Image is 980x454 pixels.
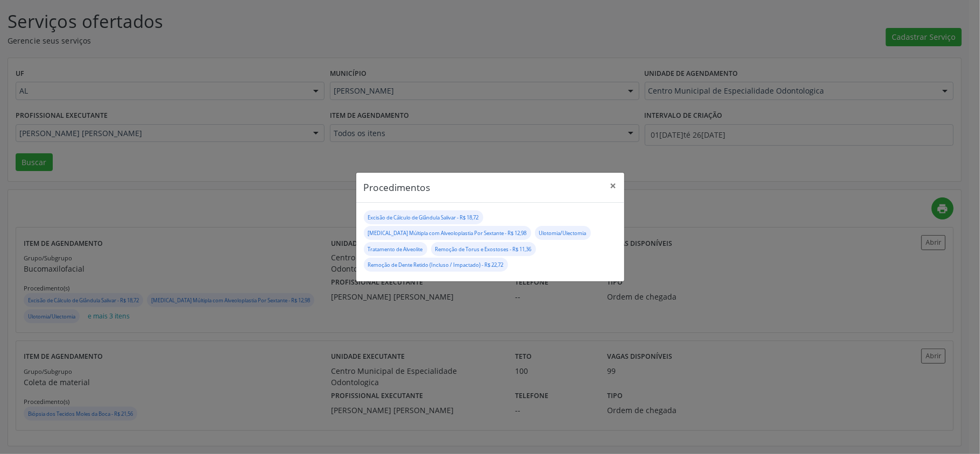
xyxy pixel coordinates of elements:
small: Remoção de Dente Retido (Incluso / Impactado) - R$ 22,72 [368,261,504,268]
small: Ulotomia/Ulectomia [539,230,587,237]
h5: Procedimentos [364,180,431,194]
small: Excisão de Cálculo de Glândula Salivar - R$ 18,72 [368,214,479,221]
small: Tratamento de Alveolite [368,246,423,253]
small: [MEDICAL_DATA] Múltipla com Alveoloplastia Por Sextante - R$ 12,98 [368,230,527,237]
small: Remoção de Torus e Exostoses - R$ 11,36 [435,246,532,253]
button: Close [603,173,624,199]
